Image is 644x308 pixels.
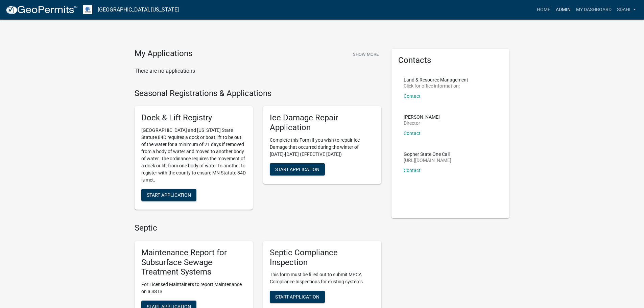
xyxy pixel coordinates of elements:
h4: Septic [135,223,381,233]
a: Admin [553,3,573,16]
a: sdahl [614,3,639,16]
p: There are no applications [135,67,381,75]
button: Start Application [270,163,325,175]
h5: Septic Compliance Inspection [270,248,375,267]
button: Start Application [270,291,325,303]
h4: Seasonal Registrations & Applications [135,89,381,98]
p: Director [404,121,440,125]
a: Contact [404,168,421,173]
a: My Dashboard [573,3,614,16]
p: Land & Resource Management [404,77,468,82]
span: Start Application [275,294,319,300]
img: Otter Tail County, Minnesota [83,5,92,14]
p: This form must be filled out to submit MPCA Compliance Inspections for existing systems [270,271,375,285]
h4: My Applications [135,49,192,59]
span: Start Application [147,192,191,198]
h5: Ice Damage Repair Application [270,113,375,133]
p: Complete this Form if you wish to repair Ice Damage that occurred during the winter of [DATE]-[DA... [270,137,375,158]
span: Start Application [275,166,319,172]
h5: Dock & Lift Registry [141,113,246,123]
a: Contact [404,93,421,99]
a: Home [534,3,553,16]
p: [PERSON_NAME] [404,115,440,119]
p: [GEOGRAPHIC_DATA] and [US_STATE] State Statute 84D requires a dock or boat lift to be out of the ... [141,127,246,184]
p: [URL][DOMAIN_NAME] [404,158,451,163]
button: Start Application [141,189,196,201]
a: [GEOGRAPHIC_DATA], [US_STATE] [98,4,179,16]
h5: Contacts [398,55,503,65]
a: Contact [404,131,421,136]
p: Gopher State One Call [404,152,451,157]
h5: Maintenance Report for Subsurface Sewage Treatment Systems [141,248,246,277]
p: Click for office information: [404,84,468,88]
button: Show More [350,49,381,60]
p: For Licensed Maintainers to report Maintenance on a SSTS [141,281,246,295]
